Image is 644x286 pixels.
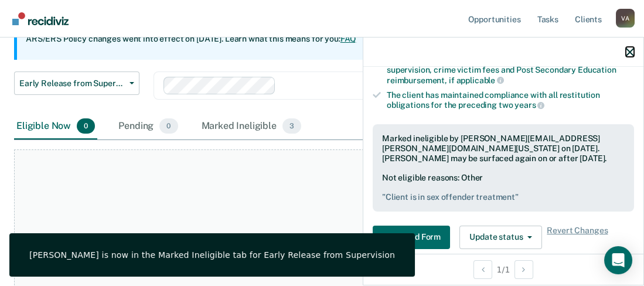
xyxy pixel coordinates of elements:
[373,226,455,249] a: Navigate to form link
[373,226,450,249] button: Download Form
[616,9,635,28] div: V A
[387,90,634,110] div: The client has maintained compliance with all restitution obligations for the preceding two
[382,173,625,202] div: Not eligible reasons: Other
[19,79,125,88] span: Early Release from Supervision
[514,260,533,279] button: Next Opportunity
[199,114,304,139] div: Marked Ineligible
[382,192,625,202] pre: " Client is in sex offender treatment "
[547,226,608,249] span: Revert Changes
[363,254,643,285] div: 1 / 1
[26,33,356,45] p: ARS/ERS Policy changes went into effect on [DATE]. Learn what this means for you:
[12,12,69,25] img: Recidiviz
[387,55,634,85] div: The client has demonstrated a good faith effort to comply with supervision, crime victim fees and...
[456,76,504,85] span: applicable
[382,134,625,163] div: Marked ineligible by [PERSON_NAME][EMAIL_ADDRESS][PERSON_NAME][DOMAIN_NAME][US_STATE] on [DATE]. ...
[340,34,357,43] a: FAQ
[159,118,178,134] span: 0
[604,246,632,274] div: Open Intercom Messenger
[282,118,301,134] span: 3
[14,114,97,139] div: Eligible Now
[616,9,635,28] button: Profile dropdown button
[116,114,180,139] div: Pending
[77,118,95,134] span: 0
[29,250,395,260] div: [PERSON_NAME] is now in the Marked Ineligible tab for Early Release from Supervision
[514,100,544,110] span: years
[459,226,542,249] button: Update status
[473,260,492,279] button: Previous Opportunity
